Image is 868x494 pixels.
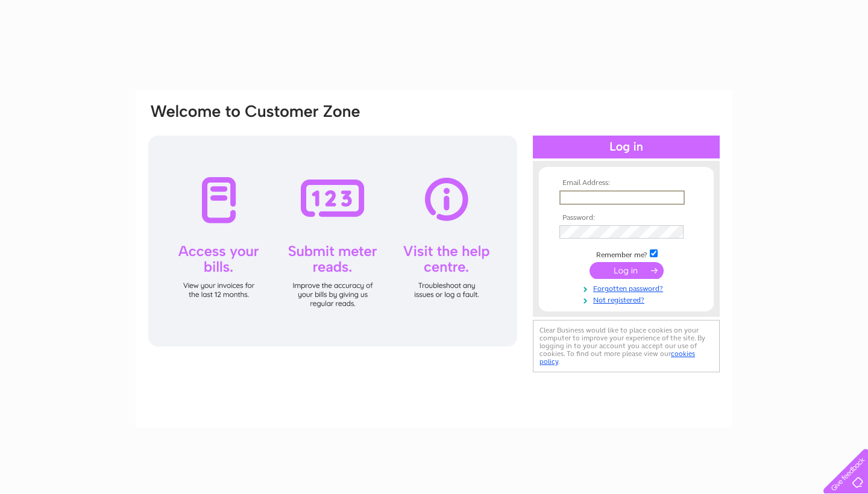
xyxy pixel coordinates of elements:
[539,349,695,366] a: cookies policy
[556,214,696,222] th: Password:
[556,179,696,187] th: Email Address:
[590,262,664,279] input: Submit
[559,293,696,305] a: Not registered?
[556,248,696,260] td: Remember me?
[533,320,720,372] div: Clear Business would like to place cookies on your computer to improve your experience of the sit...
[559,282,696,293] a: Forgotten password?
